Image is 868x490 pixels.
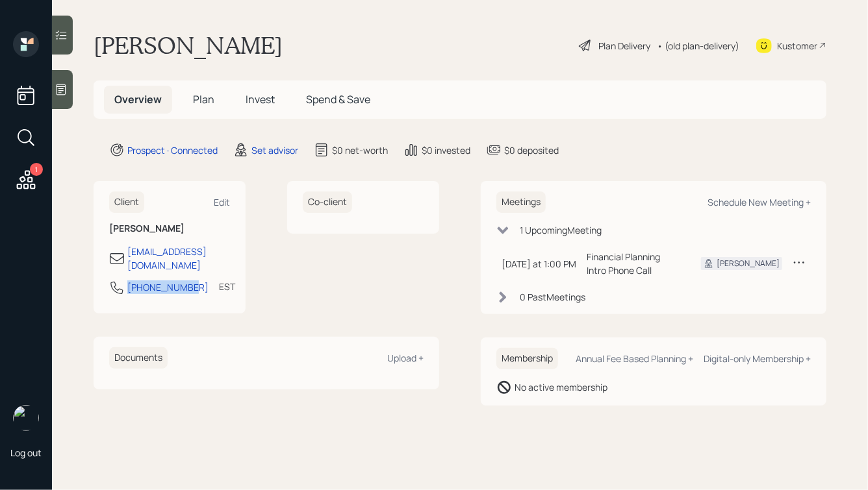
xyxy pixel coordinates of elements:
div: [EMAIL_ADDRESS][DOMAIN_NAME] [127,245,230,272]
div: Kustomer [777,39,817,53]
div: 1 Upcoming Meeting [520,223,602,237]
div: • (old plan-delivery) [657,39,739,53]
span: Invest [246,92,275,106]
span: Spend & Save [306,92,370,106]
span: Overview [114,92,162,106]
div: EST [219,280,235,293]
h6: Meetings [496,191,546,213]
div: Annual Fee Based Planning + [576,352,693,365]
h6: Membership [496,348,558,369]
div: Financial Planning Intro Phone Call [587,250,680,277]
div: Prospect · Connected [127,143,218,157]
div: [PHONE_NUMBER] [127,280,209,294]
div: Log out [10,447,42,459]
div: [DATE] at 1:00 PM [502,257,576,271]
div: Digital-only Membership + [704,352,811,365]
h6: Documents [109,347,168,369]
div: [PERSON_NAME] [717,258,780,269]
div: 0 Past Meeting s [520,290,585,304]
h1: [PERSON_NAME] [94,31,283,60]
h6: Client [109,191,144,213]
img: hunter_neumayer.jpg [13,405,39,431]
div: $0 net-worth [332,143,388,157]
div: $0 invested [422,143,470,157]
div: Schedule New Meeting + [708,196,811,208]
div: 1 [30,163,43,176]
h6: [PERSON_NAME] [109,223,230,234]
div: Upload + [387,352,424,364]
div: No active membership [515,380,607,394]
h6: Co-client [303,191,352,213]
span: Plan [193,92,214,106]
div: $0 deposited [504,143,559,157]
div: Plan Delivery [598,39,650,53]
div: Set advisor [251,143,298,157]
div: Edit [214,196,230,208]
